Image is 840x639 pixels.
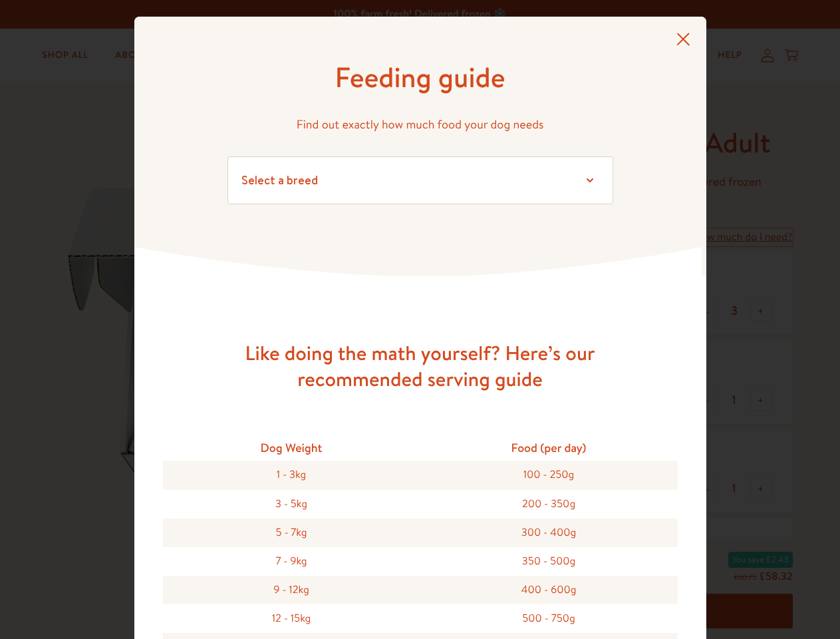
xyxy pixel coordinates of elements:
div: 200 - 350g [420,490,678,519]
div: 1 - 3kg [163,461,420,489]
h3: Like doing the math yourself? Here’s our recommended serving guide [208,340,633,392]
div: 300 - 400g [420,519,678,547]
div: 350 - 500g [420,547,678,576]
div: 12 - 15kg [163,604,420,633]
div: 3 - 5kg [163,490,420,519]
div: 5 - 7kg [163,519,420,547]
p: Find out exactly how much food your dog needs [227,114,613,135]
div: 7 - 9kg [163,547,420,576]
div: Food (per day) [420,435,678,461]
div: 100 - 250g [420,461,678,489]
div: 500 - 750g [420,604,678,633]
h1: Feeding guide [227,59,613,96]
div: 400 - 600g [420,576,678,604]
div: Dog Weight [163,435,420,461]
div: 9 - 12kg [163,576,420,604]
